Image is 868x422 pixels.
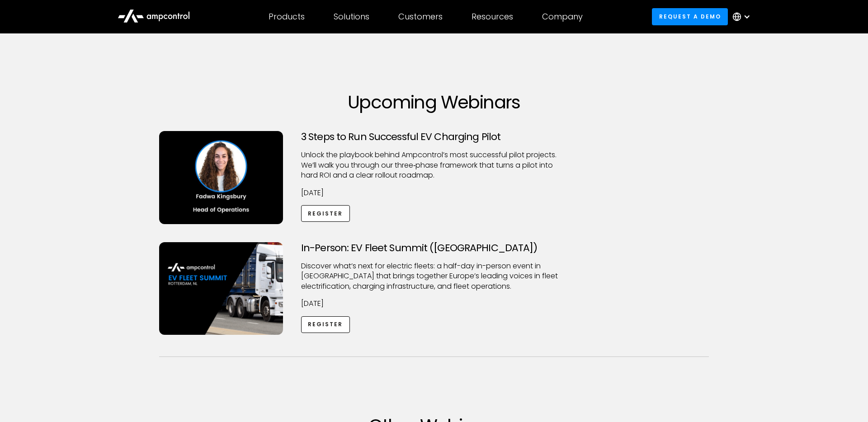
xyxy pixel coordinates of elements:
a: Register [301,205,350,222]
div: Customers [398,12,443,22]
div: Company [542,12,583,22]
div: Resources [472,12,513,22]
div: Products [269,12,305,22]
a: Register [301,316,350,333]
div: Solutions [334,12,369,22]
a: Request a demo [652,8,728,25]
p: [DATE] [301,188,567,198]
h3: In-Person: EV Fleet Summit ([GEOGRAPHIC_DATA]) [301,242,567,254]
h1: Upcoming Webinars [159,91,709,113]
p: Unlock the playbook behind Ampcontrol’s most successful pilot projects. We’ll walk you through ou... [301,150,567,180]
p: [DATE] [301,299,567,309]
p: ​Discover what’s next for electric fleets: a half-day in-person event in [GEOGRAPHIC_DATA] that b... [301,261,567,291]
h3: 3 Steps to Run Successful EV Charging Pilot [301,131,567,143]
